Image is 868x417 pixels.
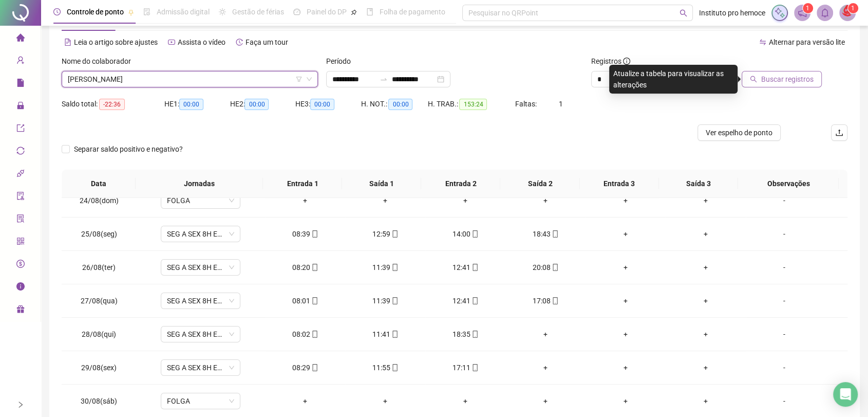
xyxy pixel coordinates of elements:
[433,262,497,273] div: 12:41
[16,300,25,321] span: gift
[833,382,858,407] div: Open Intercom Messenger
[798,8,807,17] span: notification
[16,187,25,208] span: audit
[236,39,243,46] span: history
[551,297,559,304] span: mobile
[427,98,515,110] div: H. TRAB.:
[353,295,417,306] div: 11:39
[470,264,479,271] span: mobile
[16,119,25,140] span: export
[769,38,845,46] span: Alternar para versão lite
[273,228,337,240] div: 08:39
[310,297,318,304] span: mobile
[16,51,25,72] span: user-add
[390,364,399,371] span: mobile
[470,364,479,371] span: mobile
[774,7,785,19] img: sparkle-icon.fc2bf0ac1784a2077858766a79e2daf3.svg
[167,360,234,375] span: SEG A SEX 8H ENTRADA 08:00 SAÍDA 17:00
[754,262,815,273] div: -
[514,362,577,373] div: +
[754,228,815,240] div: -
[351,9,357,15] span: pushpin
[754,295,815,306] div: -
[361,98,427,110] div: H. NOT.:
[514,295,577,306] div: 17:08
[16,165,25,185] span: api
[273,295,337,306] div: 08:01
[342,170,421,198] th: Saída 1
[353,262,417,273] div: 11:39
[594,395,657,407] div: +
[310,264,318,271] span: mobile
[16,74,25,95] span: file
[164,98,230,110] div: HE 1:
[136,170,263,198] th: Jornadas
[390,264,399,271] span: mobile
[674,362,738,373] div: +
[674,329,738,340] div: +
[81,297,118,305] span: 27/08(qua)
[380,75,388,83] span: to
[17,401,24,408] span: right
[81,230,117,238] span: 25/08(seg)
[594,329,657,340] div: +
[470,297,479,304] span: mobile
[81,364,117,372] span: 29/08(sex)
[470,230,479,238] span: mobile
[659,170,738,198] th: Saída 3
[353,362,417,373] div: 11:55
[81,397,117,405] span: 30/08(sáb)
[674,195,738,206] div: +
[380,75,388,83] span: swap-right
[470,331,479,338] span: mobile
[594,295,657,306] div: +
[167,293,234,309] span: SEG A SEX 8H ENTRADA 08:00 SAÍDA 17:00
[594,362,657,373] div: +
[167,226,234,242] span: SEG A SEX 8H ENTRADA 08:00 SAÍDA 17:00
[16,142,25,162] span: sync
[820,8,829,17] span: bell
[390,331,399,338] span: mobile
[62,170,136,198] th: Data
[295,98,361,110] div: HE 3:
[840,5,855,21] img: 10630
[433,362,497,373] div: 17:11
[514,395,577,407] div: +
[53,8,61,15] span: clock-circle
[246,38,288,46] span: Faça um tour
[167,260,234,275] span: SEG A SEX 8H ENTRADA 08:00 SAÍDA 17:00
[754,395,815,407] div: -
[273,195,337,206] div: +
[178,38,225,46] span: Assista o vídeo
[459,99,487,110] span: 153:24
[179,99,203,110] span: 00:00
[580,170,659,198] th: Entrada 3
[558,100,562,108] span: 1
[551,264,559,271] span: mobile
[16,232,25,253] span: qrcode
[232,8,284,16] span: Gestão de férias
[16,210,25,230] span: solution
[803,3,813,13] sup: 1
[143,8,150,15] span: file-done
[310,230,318,238] span: mobile
[699,7,765,19] span: Instituto pro hemoce
[16,278,25,298] span: info-circle
[514,195,577,206] div: +
[674,228,738,240] div: +
[609,65,738,94] div: Atualize a tabela para visualizar as alterações
[761,74,814,85] span: Buscar registros
[706,127,772,138] span: Ver espelho de ponto
[623,58,630,65] span: info-circle
[514,228,577,240] div: 18:43
[230,98,295,110] div: HE 2:
[754,362,815,373] div: -
[594,228,657,240] div: +
[67,8,124,16] span: Controle de ponto
[82,263,116,271] span: 26/08(ter)
[326,56,357,67] label: Período
[680,9,687,17] span: search
[754,195,815,206] div: -
[167,393,234,409] span: FOLGA
[219,8,226,15] span: sun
